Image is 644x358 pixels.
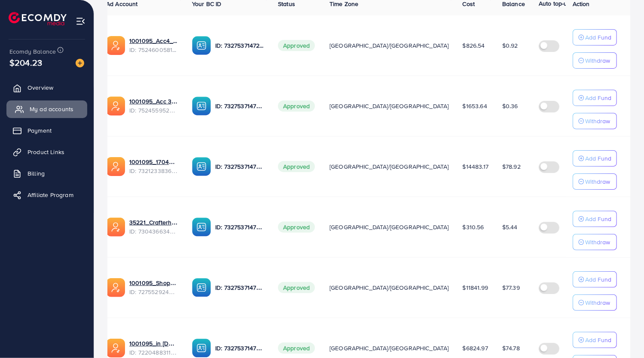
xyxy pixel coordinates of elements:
span: ID: 7321233836078252033 [129,167,178,175]
p: Add Fund [585,335,611,345]
a: 35221_Crafterhide ad_1700680330947 [129,218,178,227]
img: ic-ba-acc.ded83a64.svg [192,218,211,237]
p: Add Fund [585,93,611,103]
span: ID: 7524559526306070535 [129,106,178,115]
img: ic-ba-acc.ded83a64.svg [192,278,211,297]
span: My ad accounts [30,105,73,113]
span: Ecomdy Balance [9,47,56,56]
button: Add Fund [573,332,617,348]
span: $204.23 [9,56,42,69]
img: ic-ba-acc.ded83a64.svg [192,339,211,358]
p: ID: 7327537147282571265 [215,282,264,293]
p: Withdraw [585,176,610,187]
a: 1001095_Acc 3_1751948238983 [129,97,178,106]
span: Approved [278,100,315,112]
p: ID: 7327537147282571265 [215,101,264,111]
p: Add Fund [585,153,611,164]
span: Approved [278,282,315,293]
p: Add Fund [585,32,611,42]
button: Add Fund [573,29,617,46]
a: Overview [6,79,87,96]
button: Withdraw [573,294,617,311]
p: ID: 7327537147282571265 [215,161,264,172]
a: Affiliate Program [6,186,87,203]
button: Add Fund [573,90,617,106]
div: <span class='underline'>1001095_Shopping Center</span></br>7275529244510306305 [129,279,178,296]
span: $6824.97 [463,344,488,352]
p: Withdraw [585,55,610,66]
span: $74.78 [502,344,520,352]
p: ID: 7327537147282571265 [215,40,264,51]
a: Payment [6,122,87,139]
a: 1001095_in [DOMAIN_NAME]_1681150971525 [129,339,178,348]
div: <span class='underline'>1001095_Acc 3_1751948238983</span></br>7524559526306070535 [129,97,178,115]
span: $1653.64 [463,102,487,110]
button: Add Fund [573,211,617,227]
span: $0.92 [502,41,518,50]
img: ic-ba-acc.ded83a64.svg [192,157,211,176]
img: logo [9,12,67,25]
span: $14483.17 [463,162,488,171]
a: 1001095_Shopping Center [129,279,178,287]
span: [GEOGRAPHIC_DATA]/[GEOGRAPHIC_DATA] [330,283,449,292]
iframe: Chat [607,319,638,352]
img: ic-ads-acc.e4c84228.svg [106,36,125,55]
span: $310.56 [463,223,484,231]
div: <span class='underline'>1001095_Acc4_1751957612300</span></br>7524600581361696769 [129,36,178,54]
span: Payment [27,126,52,135]
span: Approved [278,221,315,233]
span: ID: 7524600581361696769 [129,46,178,54]
p: ID: 7327537147282571265 [215,222,264,232]
img: ic-ads-acc.e4c84228.svg [106,339,125,358]
span: [GEOGRAPHIC_DATA]/[GEOGRAPHIC_DATA] [330,162,449,171]
span: $11841.99 [463,283,488,292]
img: ic-ads-acc.e4c84228.svg [106,218,125,237]
p: Withdraw [585,297,610,308]
span: ID: 7304366343393296385 [129,227,178,236]
img: ic-ba-acc.ded83a64.svg [192,36,211,55]
p: Withdraw [585,237,610,247]
button: Add Fund [573,271,617,288]
p: Add Fund [585,274,611,285]
span: [GEOGRAPHIC_DATA]/[GEOGRAPHIC_DATA] [330,223,449,231]
img: ic-ads-acc.e4c84228.svg [106,157,125,176]
span: [GEOGRAPHIC_DATA]/[GEOGRAPHIC_DATA] [330,41,449,50]
button: Add Fund [573,150,617,167]
p: Add Fund [585,214,611,224]
img: ic-ba-acc.ded83a64.svg [192,97,211,115]
img: menu [76,16,85,26]
span: $78.92 [502,162,521,171]
span: $77.39 [502,283,520,292]
div: <span class='underline'>35221_Crafterhide ad_1700680330947</span></br>7304366343393296385 [129,218,178,236]
img: ic-ads-acc.e4c84228.svg [106,97,125,115]
span: $5.44 [502,223,518,231]
p: Withdraw [585,116,610,126]
span: $0.36 [502,102,518,110]
span: $826.54 [463,41,485,50]
a: Product Links [6,143,87,161]
a: My ad accounts [6,100,87,118]
button: Withdraw [573,234,617,250]
span: Approved [278,343,315,354]
p: ID: 7327537147282571265 [215,343,264,353]
a: 1001095_1704607619722 [129,158,178,166]
div: <span class='underline'>1001095_1704607619722</span></br>7321233836078252033 [129,158,178,175]
a: Billing [6,165,87,182]
img: image [76,59,84,67]
span: Product Links [27,148,64,156]
img: ic-ads-acc.e4c84228.svg [106,278,125,297]
button: Withdraw [573,113,617,129]
span: Approved [278,161,315,172]
span: ID: 7220488311670947841 [129,348,178,357]
span: Overview [27,83,53,92]
span: Approved [278,40,315,51]
span: Affiliate Program [27,191,73,199]
span: Billing [27,169,45,178]
button: Withdraw [573,173,617,190]
a: 1001095_Acc4_1751957612300 [129,36,178,45]
button: Withdraw [573,52,617,69]
span: ID: 7275529244510306305 [129,288,178,296]
span: [GEOGRAPHIC_DATA]/[GEOGRAPHIC_DATA] [330,102,449,110]
span: [GEOGRAPHIC_DATA]/[GEOGRAPHIC_DATA] [330,344,449,352]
